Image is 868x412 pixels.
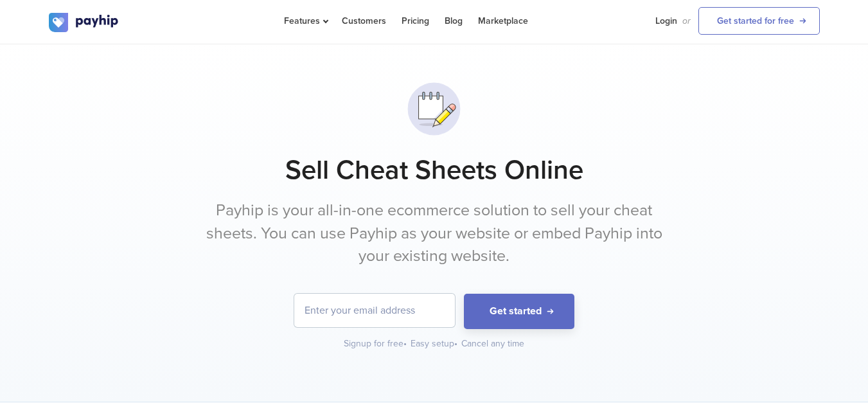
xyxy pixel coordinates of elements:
[454,338,457,349] span: •
[294,294,455,327] input: Enter your email address
[403,338,407,349] span: •
[49,13,120,32] img: logo.svg
[193,199,675,268] p: Payhip is your all-in-one ecommerce solution to sell your cheat sheets. You can use Payhip as you...
[464,294,574,329] button: Get started
[284,15,326,26] span: Features
[461,337,524,350] div: Cancel any time
[49,154,820,186] h1: Sell Cheat Sheets Online
[344,337,408,350] div: Signup for free
[698,7,820,35] a: Get started for free
[402,76,466,141] img: svg+xml;utf8,%3Csvg%20viewBox%3D%220%200%20100%20100%22%20xmlns%3D%22http%3A%2F%2Fwww.w3.org%2F20...
[411,337,459,350] div: Easy setup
